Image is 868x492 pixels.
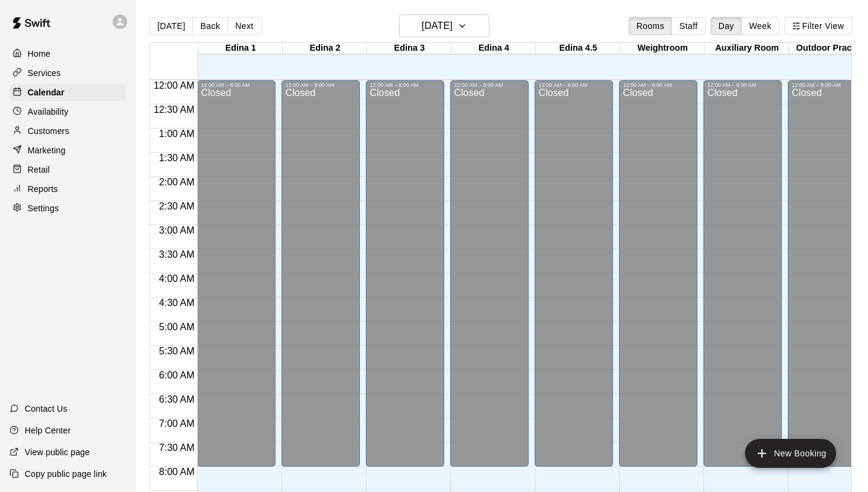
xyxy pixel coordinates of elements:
[784,17,852,35] button: Filter View
[671,17,706,35] button: Staff
[10,64,126,82] a: Services
[156,177,198,187] span: 2:00 AM
[156,201,198,211] span: 2:30 AM
[201,88,272,471] div: Closed
[370,88,441,471] div: Closed
[28,125,69,137] p: Customers
[705,43,789,54] div: Auxiliary Room
[197,80,275,467] div: 12:00 AM – 8:00 AM: Closed
[151,104,198,115] span: 12:30 AM
[28,48,51,60] p: Home
[454,88,525,471] div: Closed
[10,161,126,179] a: Retail
[283,43,367,54] div: Edina 2
[619,80,697,467] div: 12:00 AM – 8:00 AM: Closed
[25,424,71,436] p: Help Center
[156,225,198,235] span: 3:00 AM
[156,394,198,404] span: 6:30 AM
[623,82,694,88] div: 12:00 AM – 8:00 AM
[156,370,198,380] span: 6:00 AM
[28,183,58,195] p: Reports
[629,17,672,35] button: Rooms
[156,442,198,453] span: 7:30 AM
[791,88,863,471] div: Closed
[227,17,261,35] button: Next
[370,82,441,88] div: 12:00 AM – 8:00 AM
[454,82,525,88] div: 12:00 AM – 8:00 AM
[151,80,198,91] span: 12:00 AM
[10,199,126,217] a: Settings
[281,80,360,467] div: 12:00 AM – 8:00 AM: Closed
[422,18,453,34] h6: [DATE]
[451,43,536,54] div: Edina 4
[156,418,198,429] span: 7:00 AM
[25,446,90,458] p: View public page
[198,43,283,54] div: Edina 1
[450,80,529,467] div: 12:00 AM – 8:00 AM: Closed
[623,88,694,471] div: Closed
[10,45,126,63] a: Home
[10,83,126,101] a: Calendar
[791,82,863,88] div: 12:00 AM – 8:00 AM
[10,141,126,159] a: Marketing
[28,67,61,79] p: Services
[535,80,613,467] div: 12:00 AM – 8:00 AM: Closed
[25,403,68,415] p: Contact Us
[367,43,451,54] div: Edina 3
[156,153,198,163] span: 1:30 AM
[788,80,866,467] div: 12:00 AM – 8:00 AM: Closed
[25,468,107,480] p: Copy public page link
[285,82,356,88] div: 12:00 AM – 8:00 AM
[156,346,198,356] span: 5:30 AM
[399,14,489,37] button: [DATE]
[156,273,198,284] span: 4:00 AM
[156,249,198,260] span: 3:30 AM
[536,43,620,54] div: Edina 4.5
[741,17,779,35] button: Week
[620,43,705,54] div: Weightroom
[28,106,69,118] p: Availability
[366,80,444,467] div: 12:00 AM – 8:00 AM: Closed
[156,298,198,308] span: 4:30 AM
[711,17,742,35] button: Day
[707,88,778,471] div: Closed
[28,144,66,156] p: Marketing
[192,17,228,35] button: Back
[745,439,836,468] button: add
[156,129,198,139] span: 1:00 AM
[28,86,64,98] p: Calendar
[149,17,193,35] button: [DATE]
[156,467,198,477] span: 8:00 AM
[156,322,198,332] span: 5:00 AM
[10,180,126,198] a: Reports
[10,122,126,140] a: Customers
[201,82,272,88] div: 12:00 AM – 8:00 AM
[707,82,778,88] div: 12:00 AM – 8:00 AM
[538,88,609,471] div: Closed
[703,80,782,467] div: 12:00 AM – 8:00 AM: Closed
[28,202,59,214] p: Settings
[28,164,50,176] p: Retail
[285,88,356,471] div: Closed
[10,103,126,121] a: Availability
[538,82,609,88] div: 12:00 AM – 8:00 AM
